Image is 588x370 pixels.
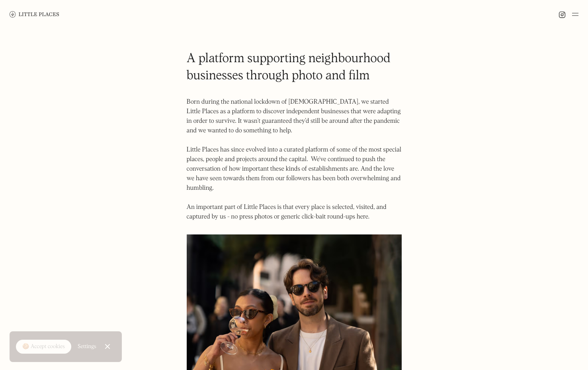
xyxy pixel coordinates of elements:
[78,344,96,349] div: Settings
[187,50,402,85] h1: A platform supporting neighbourhood businesses through photo and film
[22,343,65,351] div: 🍪 Accept cookies
[78,338,96,356] a: Settings
[100,339,115,354] a: Close Cookie Popup
[16,340,71,354] a: 🍪 Accept cookies
[187,97,402,222] p: Born during the national lockdown of [DEMOGRAPHIC_DATA], we started Little Places as a platform t...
